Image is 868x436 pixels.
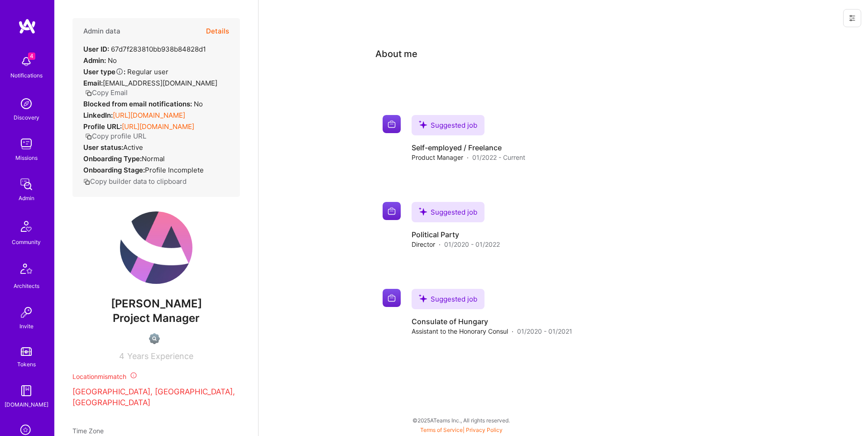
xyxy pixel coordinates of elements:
[83,99,203,109] div: No
[19,193,34,203] div: Admin
[14,113,39,122] div: Discovery
[17,135,35,153] img: teamwork
[375,47,417,61] div: About me
[17,95,35,113] img: discovery
[412,143,525,153] h4: Self-employed / Freelance
[83,27,120,35] h4: Admin data
[72,387,240,408] p: [GEOGRAPHIC_DATA], [GEOGRAPHIC_DATA], [GEOGRAPHIC_DATA]
[54,409,868,431] div: © 2025 ATeams Inc., All rights reserved.
[83,143,123,152] strong: User status:
[85,131,146,141] button: Copy profile URL
[467,153,469,162] span: ·
[28,53,35,60] span: 4
[17,303,35,321] img: Invite
[412,326,508,336] span: Assistant to the Honorary Consul
[383,289,401,307] img: Company logo
[420,426,503,433] span: |
[419,294,427,302] i: icon SuggestedTeams
[5,400,48,409] div: [DOMAIN_NAME]
[83,166,145,174] strong: Onboarding Stage:
[412,240,435,249] span: Director
[15,153,38,163] div: Missions
[113,311,200,325] span: Project Manager
[412,316,572,326] h4: Consulate of Hungary
[83,44,206,54] div: 67d7f283810bb938b84828d1
[85,90,92,96] i: icon Copy
[113,111,185,120] a: [URL][DOMAIN_NAME]
[419,207,427,216] i: icon SuggestedTeams
[14,281,39,291] div: Architects
[472,153,525,162] span: 01/2022 - Current
[120,211,192,284] img: User Avatar
[21,347,32,356] img: tokens
[15,259,37,281] img: Architects
[83,154,142,163] strong: Onboarding Type:
[18,18,36,34] img: logo
[83,178,90,185] i: icon Copy
[83,79,103,87] strong: Email:
[17,359,36,369] div: Tokens
[122,122,194,131] a: [URL][DOMAIN_NAME]
[412,289,484,309] div: Suggested job
[412,202,484,222] div: Suggested job
[412,153,463,162] span: Product Manager
[439,240,441,249] span: ·
[123,143,143,152] span: Active
[444,240,500,249] span: 01/2020 - 01/2022
[72,372,240,381] div: Location mismatch
[420,426,463,433] a: Terms of Service
[149,333,160,344] img: Not Scrubbed
[15,216,37,237] img: Community
[17,382,35,400] img: guide book
[83,67,168,77] div: Regular user
[10,71,43,80] div: Notifications
[383,202,401,220] img: Company logo
[83,56,106,65] strong: Admin:
[83,177,187,186] button: Copy builder data to clipboard
[115,67,124,76] i: Help
[145,166,204,174] span: Profile Incomplete
[142,154,165,163] span: normal
[512,326,513,336] span: ·
[83,100,194,108] strong: Blocked from email notifications:
[72,427,104,435] span: Time Zone
[119,351,125,361] span: 4
[466,426,503,433] a: Privacy Policy
[103,79,217,87] span: [EMAIL_ADDRESS][DOMAIN_NAME]
[383,115,401,133] img: Company logo
[85,88,128,97] button: Copy Email
[85,133,92,140] i: icon Copy
[412,230,500,240] h4: Political Party
[17,53,35,71] img: bell
[19,321,34,331] div: Invite
[12,237,41,247] div: Community
[517,326,572,336] span: 01/2020 - 01/2021
[83,56,117,65] div: No
[83,67,125,76] strong: User type :
[83,45,109,53] strong: User ID:
[83,122,122,131] strong: Profile URL:
[72,297,240,311] span: [PERSON_NAME]
[419,120,427,129] i: icon SuggestedTeams
[127,351,193,361] span: Years Experience
[206,18,229,44] button: Details
[83,111,113,120] strong: LinkedIn:
[17,175,35,193] img: admin teamwork
[412,115,484,135] div: Suggested job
